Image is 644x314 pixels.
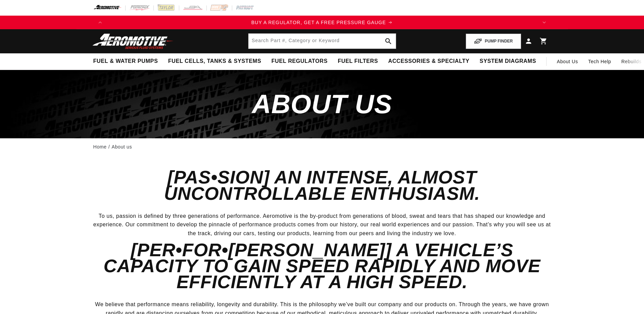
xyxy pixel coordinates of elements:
[588,58,611,65] span: Tech Help
[88,53,163,69] summary: Fuel & Water Pumps
[168,58,261,65] span: Fuel Cells, Tanks & Systems
[381,34,396,49] button: search button
[93,169,551,202] h2: [Pas•sion] An intense, almost uncontrollable enthusiasm.
[93,212,551,238] p: To us, passion is defined by three generations of performance. Aeromotive is the by-product from ...
[251,20,386,25] span: BUY A REGULATOR, GET A FREE PRESSURE GAUGE
[266,53,332,69] summary: Fuel Regulators
[388,58,470,65] span: Accessories & Specialty
[480,58,536,65] span: System Diagrams
[383,53,475,69] summary: Accessories & Specialty
[91,33,176,49] img: Aeromotive
[93,143,551,151] nav: breadcrumbs
[252,89,392,119] span: About us
[93,58,158,65] span: Fuel & Water Pumps
[249,34,396,49] input: Search by Part Number, Category or Keyword
[107,19,537,26] a: BUY A REGULATOR, GET A FREE PRESSURE GAUGE
[163,53,266,69] summary: Fuel Cells, Tanks & Systems
[338,58,378,65] span: Fuel Filters
[583,53,617,70] summary: Tech Help
[475,53,541,69] summary: System Diagrams
[93,143,107,151] a: Home
[537,16,551,29] button: Translation missing: en.sections.announcements.next_announcement
[271,58,327,65] span: Fuel Regulators
[333,53,383,69] summary: Fuel Filters
[93,242,551,290] h2: [Per•for•[PERSON_NAME]] A vehicle’s capacity to gain speed rapidly and move efficiently at a high...
[93,16,107,29] button: Translation missing: en.sections.announcements.previous_announcement
[621,58,641,65] span: Rebuilds
[466,34,521,49] button: PUMP FINDER
[76,16,568,29] slideshow-component: Translation missing: en.sections.announcements.announcement_bar
[552,53,583,70] a: About Us
[107,19,537,26] div: 1 of 4
[112,143,132,151] a: About us
[107,19,537,26] div: Announcement
[557,59,578,64] span: About Us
